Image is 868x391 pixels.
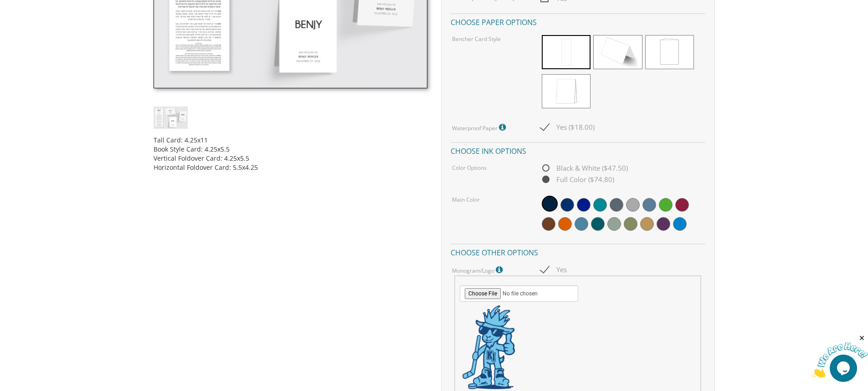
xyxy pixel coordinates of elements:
[540,264,567,275] span: Yes
[452,164,487,172] label: Color Options
[451,142,705,158] h4: Choose ink options
[452,264,505,276] label: Monogram/Logo
[452,196,480,203] label: Main Color
[540,122,595,133] span: Yes ($18.00)
[451,244,705,259] h4: Choose other options
[154,129,427,172] div: Tall Card: 4.25x11 Book Style Card: 4.25x5.5 Vertical Foldover Card: 4.25x5.5 Horizontal Foldover...
[540,174,614,185] span: Full Color ($74.80)
[452,122,508,133] label: Waterproof Paper
[451,13,705,29] h4: Choose paper options
[540,162,628,174] span: Black & White ($47.50)
[154,107,188,129] img: cbstyle5.jpg
[812,334,868,377] iframe: chat widget
[452,35,501,43] label: Bencher Card Style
